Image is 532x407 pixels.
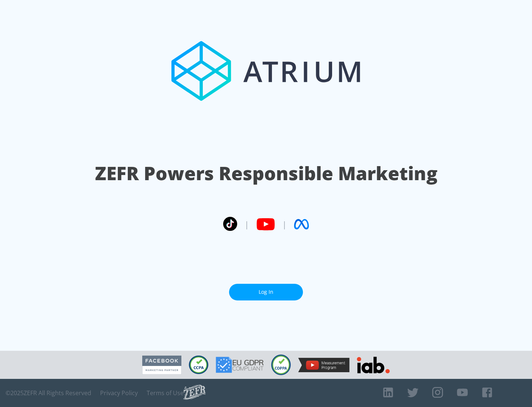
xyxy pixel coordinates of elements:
a: Log In [229,284,303,300]
img: Facebook Marketing Partner [142,356,181,374]
img: CCPA Compliant [189,356,208,374]
a: Terms of Use [147,389,184,397]
img: COPPA Compliant [271,354,291,375]
a: Privacy Policy [100,389,138,397]
img: GDPR Compliant [216,357,264,373]
img: IAB [357,357,390,373]
h1: ZEFR Powers Responsible Marketing [95,161,437,186]
span: | [245,219,249,230]
span: © 2025 ZEFR All Rights Reserved [6,389,91,397]
img: YouTube Measurement Program [298,358,349,372]
span: | [282,219,287,230]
